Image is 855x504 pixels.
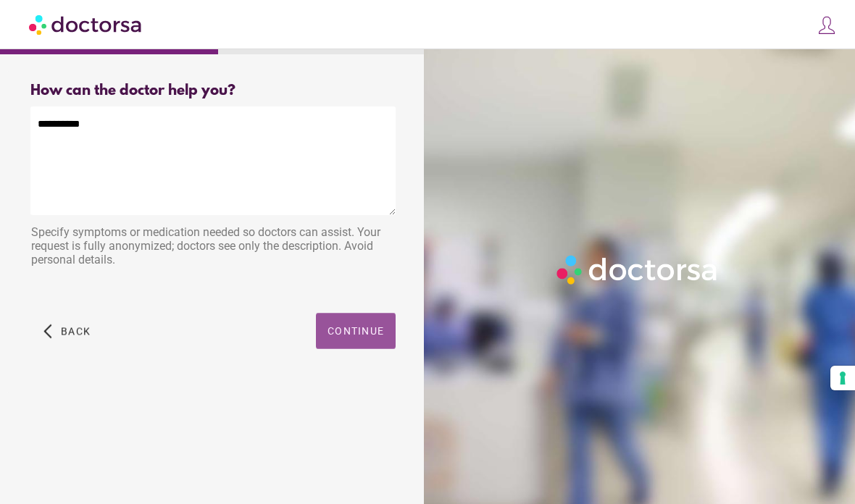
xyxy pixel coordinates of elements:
[328,325,384,337] span: Continue
[552,251,723,289] img: Logo-Doctorsa-trans-White-partial-flat.png
[38,313,96,349] button: arrow_back_ios Back
[29,8,143,41] img: Doctorsa.com
[316,313,396,349] button: Continue
[30,218,396,277] div: Specify symptoms or medication needed so doctors can assist. Your request is fully anonymized; do...
[830,366,855,390] button: Your consent preferences for tracking technologies
[817,15,837,35] img: icons8-customer-100.png
[30,83,396,99] div: How can the doctor help you?
[61,325,91,337] span: Back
